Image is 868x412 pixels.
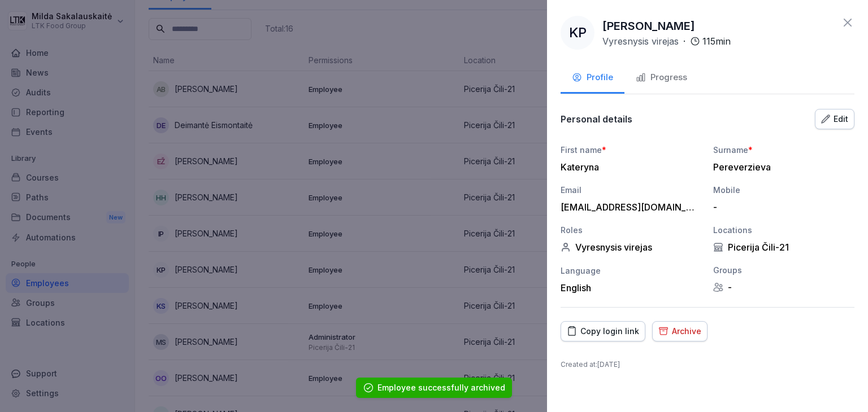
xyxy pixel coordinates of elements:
[713,224,854,236] div: Locations
[636,71,687,84] div: Progress
[713,282,854,293] div: -
[713,264,854,276] div: Groups
[561,282,702,293] div: English
[561,224,702,236] div: Roles
[821,113,848,125] div: Edit
[561,321,645,341] button: Copy login link
[561,265,702,277] div: Language
[602,34,679,48] p: Vyresnysis virejas
[713,161,849,173] div: Pereverzieva
[713,201,849,213] div: -
[602,34,731,48] div: ·
[713,242,854,253] div: Picerija Čili-21
[561,360,854,370] p: Created at : [DATE]
[561,16,594,50] div: KP
[658,325,701,338] div: Archive
[561,161,696,173] div: Kateryna
[561,201,696,213] div: [EMAIL_ADDRESS][DOMAIN_NAME]
[602,17,695,34] p: [PERSON_NAME]
[567,325,639,338] div: Copy login link
[572,71,613,84] div: Profile
[652,321,708,341] button: Archive
[561,242,702,253] div: Vyresnysis virejas
[561,63,624,94] button: Profile
[702,34,731,48] p: 115 min
[561,144,702,156] div: First name
[561,184,702,196] div: Email
[624,63,698,94] button: Progress
[815,109,854,129] button: Edit
[561,113,632,125] p: Personal details
[713,184,854,196] div: Mobile
[713,144,854,156] div: Surname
